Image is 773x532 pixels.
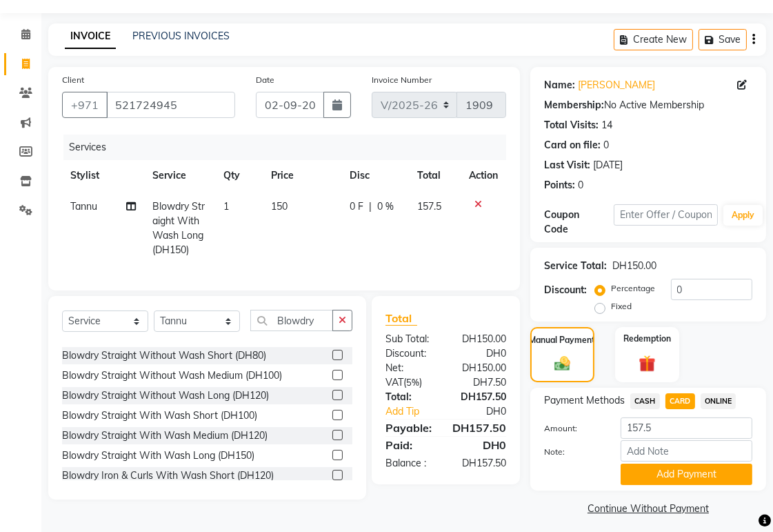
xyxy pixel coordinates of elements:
th: Price [263,160,341,191]
div: Blowdry Straight Without Wash Short (DH80) [62,348,266,363]
div: Coupon Code [544,208,614,237]
div: Name: [544,78,575,92]
label: Percentage [611,282,655,295]
label: Fixed [611,300,632,313]
div: Discount: [375,346,446,361]
label: Note: [534,446,610,458]
label: Amount: [534,422,610,435]
th: Total [409,160,461,191]
div: Points: [544,178,575,193]
div: DH157.50 [442,420,516,436]
div: Sub Total: [375,332,446,346]
div: Paid: [375,437,446,453]
div: DH0 [446,346,517,361]
span: 0 F [350,199,363,214]
div: DH150.00 [612,259,656,273]
button: Create New [614,29,693,50]
img: _gift.svg [634,353,661,374]
th: Disc [341,160,409,191]
div: Blowdry Iron & Curls With Wash Short (DH120) [62,469,274,483]
div: 14 [601,118,612,132]
th: Service [144,160,215,191]
a: [PERSON_NAME] [578,78,655,92]
input: Amount [621,417,752,439]
div: DH7.50 [446,375,517,390]
span: | [369,199,372,214]
span: 1 [224,200,230,213]
div: No Active Membership [544,98,752,112]
div: Blowdry Straight With Wash Long (DH150) [62,449,254,463]
div: Total Visits: [544,118,599,132]
label: Date [256,74,274,86]
a: INVOICE [65,24,116,49]
div: Membership: [544,98,604,112]
span: 157.5 [417,200,441,213]
div: Balance : [375,456,446,471]
div: Payable: [375,420,442,436]
div: Blowdry Straight With Wash Short (DH100) [62,408,257,423]
button: Save [699,29,747,50]
div: Discount: [544,283,587,297]
div: Last Visit: [544,158,590,173]
div: DH0 [458,404,516,419]
div: 0 [578,178,583,193]
div: 0 [603,138,609,152]
div: Blowdry Straight Without Wash Medium (DH100) [62,368,282,383]
th: Action [461,160,506,191]
div: Net: [375,361,446,375]
th: Qty [216,160,263,191]
button: Apply [723,205,763,226]
a: PREVIOUS INVOICES [132,30,230,42]
span: Blowdry Straight With Wash Long (DH150) [152,200,205,256]
label: Manual Payment [530,334,596,346]
div: Blowdry Straight With Wash Medium (DH120) [62,428,268,443]
a: Add Tip [375,404,458,419]
div: DH157.50 [446,390,517,404]
div: DH150.00 [446,361,517,375]
span: ONLINE [701,393,736,409]
div: Service Total: [544,259,607,273]
label: Client [62,74,84,86]
img: _cash.svg [550,355,575,373]
span: CASH [630,393,660,409]
label: Redemption [623,333,671,345]
div: DH0 [446,437,517,453]
button: Add Payment [621,464,752,485]
div: DH157.50 [446,456,517,471]
input: Add Note [621,440,752,462]
label: Invoice Number [372,74,432,86]
div: Card on file: [544,138,601,152]
button: +971 [62,92,108,118]
input: Search or Scan [250,310,333,331]
div: ( ) [375,375,446,390]
div: Total: [375,390,446,404]
span: 0 % [377,199,394,214]
div: Blowdry Straight Without Wash Long (DH120) [62,388,269,403]
span: Payment Methods [544,393,625,408]
input: Search by Name/Mobile/Email/Code [106,92,235,118]
span: Vat [385,376,403,388]
span: Tannu [70,200,97,213]
div: DH150.00 [446,332,517,346]
div: [DATE] [593,158,623,173]
input: Enter Offer / Coupon Code [614,204,718,226]
th: Stylist [62,160,144,191]
div: Services [63,135,516,160]
span: 5% [406,377,419,388]
span: CARD [665,393,695,409]
span: Total [385,311,417,326]
a: Continue Without Payment [533,502,763,516]
span: 150 [271,200,288,213]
